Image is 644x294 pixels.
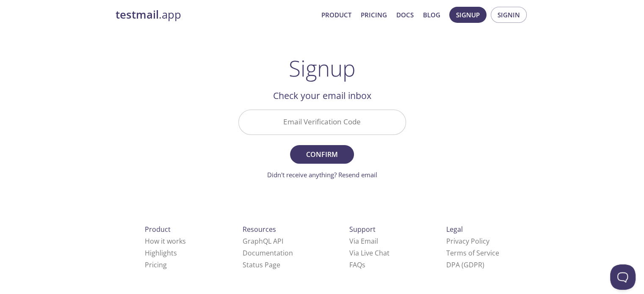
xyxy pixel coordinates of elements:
[456,9,480,20] span: Signup
[349,236,378,246] a: Via Email
[145,236,186,246] a: How it works
[423,9,440,20] a: Blog
[289,55,356,81] h1: Signup
[243,236,283,246] a: GraphQL API
[449,7,486,23] button: Signup
[145,260,167,269] a: Pricing
[446,248,499,258] a: Terms of Service
[610,264,636,290] iframe: Help Scout Beacon - Open
[491,7,527,23] button: Signin
[349,248,390,258] a: Via Live Chat
[361,9,387,20] a: Pricing
[446,260,484,269] a: DPA (GDPR)
[349,225,376,234] span: Support
[498,9,520,20] span: Signin
[243,225,276,234] span: Resources
[446,236,489,246] a: Privacy Policy
[446,225,463,234] span: Legal
[145,225,171,234] span: Product
[243,248,293,258] a: Documentation
[116,8,315,22] a: testmail.app
[321,9,351,20] a: Product
[238,88,406,103] h2: Check your email inbox
[290,145,354,164] button: Confirm
[145,248,177,258] a: Highlights
[299,148,344,160] span: Confirm
[362,260,365,269] span: s
[349,260,365,269] a: FAQ
[116,7,159,22] strong: testmail
[243,260,280,269] a: Status Page
[396,9,414,20] a: Docs
[267,170,377,179] a: Didn't receive anything? Resend email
